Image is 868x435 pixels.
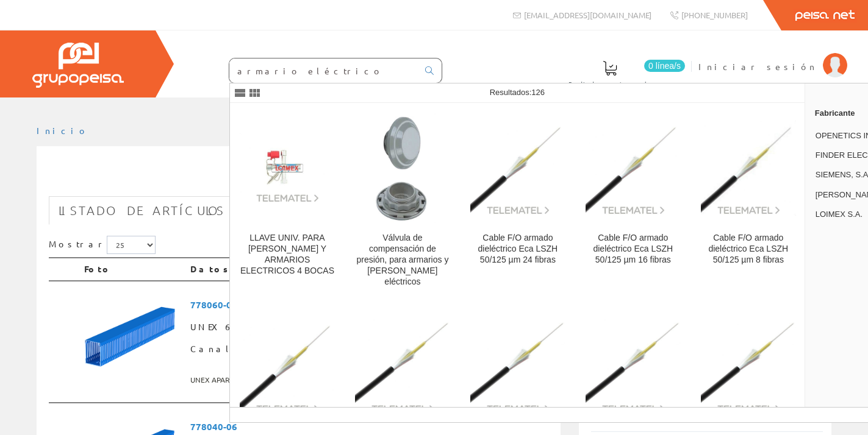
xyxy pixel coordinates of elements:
[190,316,543,338] span: UNEX6811
[586,121,681,216] img: Cable F/O armado dieléctrico Eca LSZH 50/125 µm 16 fibras
[190,370,543,390] span: UNEX APARELLAJE ELECTRICO S.L.
[470,121,565,216] img: Cable F/O armado dieléctrico Eca LSZH 50/125 µm 24 fibras
[586,233,681,266] div: Cable F/O armado dieléctrico Eca LSZH 50/125 µm 16 fibras
[701,233,796,266] div: Cable F/O armado dieléctrico Eca LSZH 50/125 µm 8 fibras
[644,60,685,72] span: 0 línea/s
[32,43,124,88] img: Grupo Peisa
[490,88,545,97] span: Resultados:
[345,104,460,302] a: Válvula de compensación de presión, para armarios y cuadros eléctricos Válvula de compensación de...
[229,58,418,83] input: Buscar ...
[79,258,185,281] th: Foto
[701,121,796,216] img: Cable F/O armado dieléctrico Eca LSZH 50/125 µm 8 fibras
[586,319,681,414] img: Cable F/O armado dieléctrico Eca LSZH 62,5/125 µm 12 fibras
[107,236,156,254] select: Mostrar
[524,10,651,20] span: [EMAIL_ADDRESS][DOMAIN_NAME]
[49,196,235,225] a: Listado de artículos
[49,166,548,190] h1: cuadro electrico
[370,113,436,223] img: Válvula de compensación de presión, para armarios y cuadros eléctricos
[569,78,651,90] span: Pedido actual
[84,294,176,385] img: Foto artículo Canal 77 azul Ral5012 80x60 U23X (150x150)
[531,88,545,97] span: 126
[470,233,565,266] div: Cable F/O armado dieléctrico Eca LSZH 50/125 µm 24 fibras
[355,319,450,414] img: Cable F/O armado dieléctrico Eca LSZH 62,5/125 µm 16 fibras
[698,60,817,72] span: Iniciar sesión
[190,338,543,360] span: Canal 77 azul Ral5012 80x60 U23X
[37,125,88,136] a: Inicio
[470,319,565,414] img: Cable F/O armado dieléctrico Eca LSZH 62,5/125 µm 24 fibras
[576,104,690,302] a: Cable F/O armado dieléctrico Eca LSZH 50/125 µm 16 fibras Cable F/O armado dieléctrico Eca LSZH 5...
[185,258,548,281] th: Datos
[240,233,335,277] div: LLAVE UNIV. PARA [PERSON_NAME] Y ARMARIOS ELECTRICOS 4 BOCAS
[355,233,450,288] div: Válvula de compensación de presión, para armarios y [PERSON_NAME] eléctricos
[240,319,335,414] img: Cable F/O armado dieléctrico Eca LSZH 50/125 µm 6 fibras
[49,236,156,254] label: Mostrar
[240,133,335,204] img: LLAVE UNIV. PARA CUADROS Y ARMARIOS ELECTRICOS 4 BOCAS
[190,294,543,316] span: 778060-06
[681,10,748,20] span: [PHONE_NUMBER]
[461,104,575,302] a: Cable F/O armado dieléctrico Eca LSZH 50/125 µm 24 fibras Cable F/O armado dieléctrico Eca LSZH 5...
[230,104,345,302] a: LLAVE UNIV. PARA CUADROS Y ARMARIOS ELECTRICOS 4 BOCAS LLAVE UNIV. PARA [PERSON_NAME] Y ARMARIOS ...
[701,319,796,414] img: Cable F/O armado dieléctrico Eca LSZH 62,5/125 µm 8 fibras
[698,51,847,62] a: Iniciar sesión
[691,104,806,302] a: Cable F/O armado dieléctrico Eca LSZH 50/125 µm 8 fibras Cable F/O armado dieléctrico Eca LSZH 50...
